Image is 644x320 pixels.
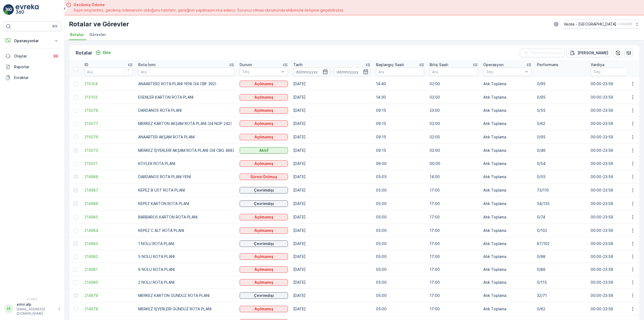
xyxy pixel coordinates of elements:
[240,214,288,220] button: Açılmamış
[136,170,237,184] td: DARDANOS ROTA PLANI YENİ
[85,121,133,126] span: 215077
[254,254,273,259] p: Açılmamış
[427,302,481,316] td: 17:00
[74,108,78,113] div: Toggle Row Selected
[291,210,373,224] td: [DATE]
[74,8,345,13] span: Sayın müşterimiz, gecikmiş ödemenizin olduğunu hatırlatır, gereğinin yapılmasını rica ederiz. Sor...
[136,130,237,144] td: ANAARTER AKŞAM ROTA PLANI
[427,117,481,130] td: 02:00
[16,4,39,15] img: logo_light-DOdMpM7g.png
[588,104,642,117] td: 00:00-23:59
[534,104,588,117] td: 0/55
[136,91,237,104] td: ESENLER KARTON ROTA PLANI
[74,175,78,179] div: Toggle Row Selected
[74,254,78,259] div: Toggle Row Selected
[481,157,534,170] td: Atık Toplama
[85,241,133,246] a: 214983
[373,157,427,170] td: 06:00
[427,289,481,302] td: 17:00
[85,188,133,193] a: 214987
[427,144,481,157] td: 02:00
[74,121,78,126] div: Toggle Row Selected
[254,161,273,166] p: Açılmamış
[74,188,78,192] div: Toggle Row Selected
[243,69,280,74] p: Seç
[481,224,534,237] td: Atık Toplama
[481,184,534,197] td: Atık Toplama
[481,276,534,289] td: Atık Toplama
[85,228,133,233] a: 214984
[85,134,133,140] a: 215076
[74,82,78,86] div: Toggle Row Selected
[136,237,237,250] td: 1 NOLU ROTA PLANI
[85,161,133,166] a: 215021
[588,210,642,224] td: 00:00-23:59
[486,69,523,74] p: Seç
[293,67,330,76] input: dd/mm/yyyy
[74,95,78,99] div: Toggle Row Selected
[427,263,481,276] td: 17:00
[534,130,588,144] td: 0/95
[254,134,273,140] p: Açılmamış
[103,50,111,55] p: Ekle
[240,134,288,140] button: Açılmamış
[534,210,588,224] td: 0/74
[373,130,427,144] td: 09:15
[85,201,133,206] a: 214986
[85,306,133,312] a: 214978
[85,148,133,153] span: 215075
[240,253,288,260] button: Açılmamış
[74,202,78,206] div: Toggle Row Selected
[85,280,133,285] a: 214980
[588,170,642,184] td: 00:00-23:59
[588,197,642,210] td: 00:00-23:59
[534,302,588,316] td: 0/62
[291,104,373,117] td: [DATE]
[136,117,237,130] td: MERKEZ KARTON AKŞAM ROTA PLANI (34 NGP 242)
[567,49,612,57] button: Dışa aktar
[588,157,642,170] td: 00:00-23:59
[3,302,61,316] button: EEemir.alp[EMAIL_ADDRESS][DOMAIN_NAME]
[588,237,642,250] td: 00:00-23:59
[481,250,534,263] td: Atık Toplama
[136,77,237,91] td: ANAARTER2 ROTA PLANI YENİ (34 CBF 392)
[331,69,333,75] p: -
[240,120,288,127] button: Açılmamış
[85,108,133,113] a: 215078
[427,276,481,289] td: 17:00
[291,250,373,263] td: [DATE]
[85,67,133,76] input: Ara
[427,170,481,184] td: 14:00
[74,148,78,153] div: Toggle Row Selected
[534,184,588,197] td: 73/110
[588,289,642,302] td: 00:00-23:59
[373,77,427,91] td: 14:40
[85,95,133,100] span: 215103
[481,197,534,210] td: Atık Toplama
[250,174,277,179] p: Süresi Dolmuş
[588,91,642,104] td: 00:00-23:59
[240,174,288,180] button: Süresi Dolmuş
[588,224,642,237] td: 00:00-23:59
[3,35,61,46] button: Operasyonlar
[254,108,273,113] p: Açılmamış
[373,170,427,184] td: 05:05
[427,184,481,197] td: 17:00
[17,302,55,307] p: emir.alp
[240,292,288,299] button: Çevrimdışı
[481,302,534,316] td: Atık Toplama
[240,160,288,167] button: Açılmamış
[534,117,588,130] td: 0/62
[3,62,61,72] a: Raporlar
[3,297,61,301] span: v 1.48.0
[74,2,345,8] span: Gecikmiş Ödeme
[334,67,371,76] input: dd/mm/yyyy
[430,62,448,67] p: Bitiş Saati
[254,306,273,312] p: Açılmamış
[254,121,273,126] p: Açılmamış
[481,263,534,276] td: Atık Toplama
